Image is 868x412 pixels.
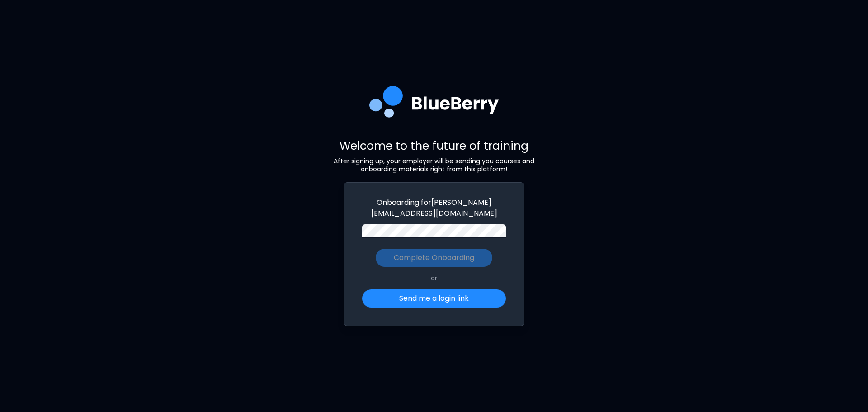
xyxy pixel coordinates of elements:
[425,274,443,282] span: or
[369,86,499,124] img: company logo
[321,157,547,173] p: After signing up, your employer will be sending you courses and onboarding materials right from t...
[362,289,506,308] button: Send me a login link
[362,197,506,219] p: Onboarding for [PERSON_NAME][EMAIL_ADDRESS][DOMAIN_NAME]
[321,138,547,153] p: Welcome to the future of training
